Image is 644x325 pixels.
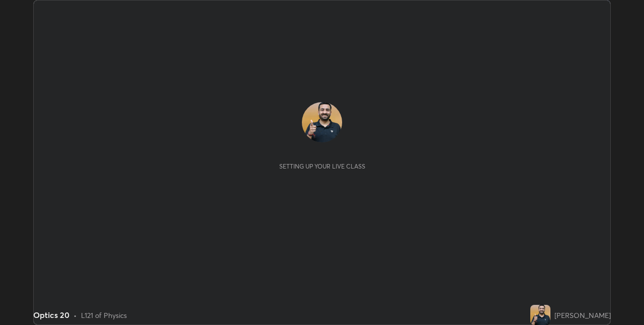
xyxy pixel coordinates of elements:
div: Setting up your live class [279,162,365,170]
img: ff9b44368b1746629104e40f292850d8.jpg [530,305,550,325]
img: ff9b44368b1746629104e40f292850d8.jpg [302,102,342,142]
div: L121 of Physics [81,310,127,320]
div: • [73,310,77,320]
div: Optics 20 [33,309,69,321]
div: [PERSON_NAME] [554,310,611,320]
